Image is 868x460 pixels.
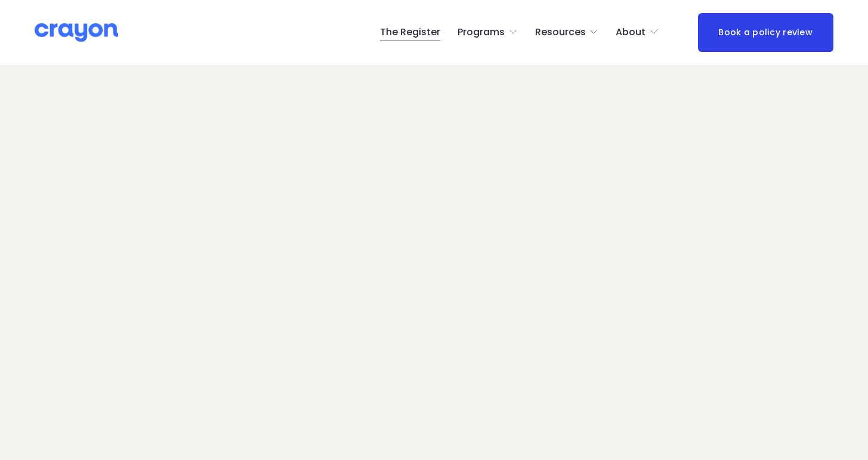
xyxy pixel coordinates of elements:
span: Resources [535,24,586,41]
a: Book a policy review [698,13,833,52]
img: Crayon [35,22,118,43]
span: About [616,24,645,41]
a: folder dropdown [458,23,518,42]
a: folder dropdown [535,23,599,42]
a: folder dropdown [616,23,659,42]
a: The Register [380,23,440,42]
span: Programs [458,24,505,41]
